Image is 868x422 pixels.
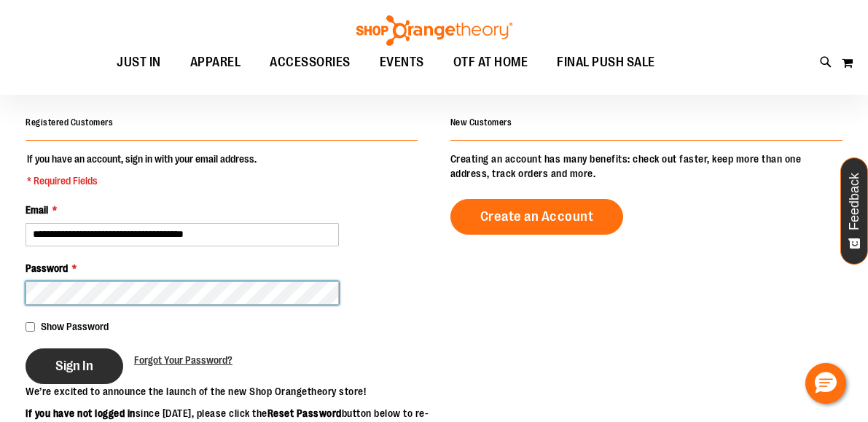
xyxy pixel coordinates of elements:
span: Show Password [41,321,109,332]
span: Email [26,204,48,216]
a: JUST IN [102,46,176,79]
strong: If you have not logged in [26,407,136,419]
span: Feedback [848,173,861,230]
strong: New Customers [450,117,512,128]
button: Sign In [26,348,123,384]
img: Shop Orangetheory [354,15,515,46]
a: APPAREL [176,46,256,79]
a: OTF AT HOME [439,46,543,79]
span: Create an Account [480,208,594,224]
span: EVENTS [380,46,424,79]
span: APPAREL [190,46,241,79]
a: ACCESSORIES [255,46,365,79]
span: Sign In [55,358,93,374]
span: Forgot Your Password? [134,354,232,366]
button: Feedback - Show survey [840,157,868,265]
a: FINAL PUSH SALE [542,46,670,79]
strong: Reset Password [267,407,342,419]
strong: Registered Customers [26,117,113,128]
span: OTF AT HOME [453,46,528,79]
button: Hello, have a question? Let’s chat. [805,363,846,404]
span: FINAL PUSH SALE [557,46,655,79]
a: Create an Account [450,199,624,235]
p: We’re excited to announce the launch of the new Shop Orangetheory store! [26,384,434,399]
span: ACCESSORIES [270,46,351,79]
span: * Required Fields [27,173,257,188]
a: Forgot Your Password? [134,353,232,367]
span: Password [26,262,68,274]
p: Creating an account has many benefits: check out faster, keep more than one address, track orders... [450,152,842,181]
legend: If you have an account, sign in with your email address. [26,152,258,188]
a: EVENTS [365,46,439,79]
span: JUST IN [117,46,161,79]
